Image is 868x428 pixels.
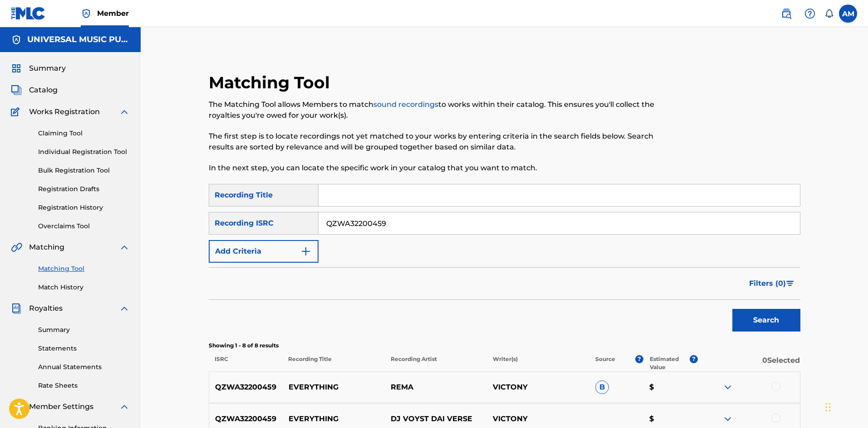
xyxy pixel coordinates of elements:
[38,221,130,231] a: Overclaims Tool
[300,246,311,257] img: 9d2ae6d4665cec9f34b9.svg
[11,401,22,412] img: Member Settings
[11,242,22,253] img: Matching
[209,240,319,263] button: Add Criteria
[282,355,385,371] p: Recording Title
[282,414,384,424] p: EVERYTHING
[209,414,283,424] p: QZWA32200459
[29,401,93,412] span: Member Settings
[635,355,643,363] span: ?
[843,284,868,357] iframe: Resource Center
[595,380,609,394] span: B
[209,131,664,153] p: The first step is to locate recordings not yet matched to your works by entering criteria in the ...
[38,147,130,157] a: Individual Registration Tool
[11,106,23,117] img: Works Registration
[487,355,589,371] p: Writer(s)
[650,355,690,371] p: Estimated Value
[119,401,130,412] img: expand
[38,166,130,175] a: Bulk Registration Tool
[119,106,130,117] img: expand
[38,283,130,292] a: Match History
[643,414,697,424] p: $
[804,8,815,19] img: help
[282,382,384,393] p: EVERYTHING
[209,99,664,121] p: The Matching Tool allows Members to match to works within their catalog. This ensures you'll coll...
[11,303,22,314] img: Royalties
[11,63,22,74] img: Summary
[38,264,130,274] a: Matching Tool
[29,106,100,117] span: Works Registration
[385,414,487,424] p: DJ VOYST DAI VERSE
[373,100,438,109] a: sound recordings
[11,63,66,74] a: SummarySummary
[29,85,58,96] span: Catalog
[744,272,800,295] button: Filters (0)
[11,85,58,96] a: CatalogCatalog
[732,309,800,332] button: Search
[698,355,800,371] p: 0 Selected
[839,5,857,23] div: User Menu
[11,34,22,45] img: Accounts
[824,9,834,18] div: Notifications
[209,341,800,350] p: Showing 1 - 8 of 8 results
[690,355,698,363] span: ?
[781,8,792,19] img: search
[209,184,800,336] form: Search Form
[81,8,92,19] img: Top Rightsholder
[722,414,733,424] img: expand
[209,72,334,93] h2: Matching Tool
[722,382,733,393] img: expand
[823,385,868,428] iframe: Chat Widget
[38,362,130,372] a: Annual Statements
[749,278,786,289] span: Filters ( 0 )
[38,325,130,335] a: Summary
[487,382,589,393] p: VICTONY
[595,355,615,371] p: Source
[38,184,130,194] a: Registration Drafts
[29,303,63,314] span: Royalties
[97,8,129,19] span: Member
[38,344,130,353] a: Statements
[27,34,130,45] h5: UNIVERSAL MUSIC PUB GROUP
[384,355,487,371] p: Recording Artist
[11,85,22,96] img: Catalog
[643,382,697,393] p: $
[38,203,130,212] a: Registration History
[777,5,795,23] a: Public Search
[119,303,130,314] img: expand
[385,382,487,393] p: REMA
[29,63,66,74] span: Summary
[11,7,46,20] img: MLC Logo
[38,381,130,390] a: Rate Sheets
[209,163,664,173] p: In the next step, you can locate the specific work in your catalog that you want to match.
[801,5,819,23] div: Help
[786,281,794,286] img: filter
[29,242,64,253] span: Matching
[825,394,831,421] div: Drag
[209,382,283,393] p: QZWA32200459
[487,414,589,424] p: VICTONY
[119,242,130,253] img: expand
[209,355,282,371] p: ISRC
[38,129,130,138] a: Claiming Tool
